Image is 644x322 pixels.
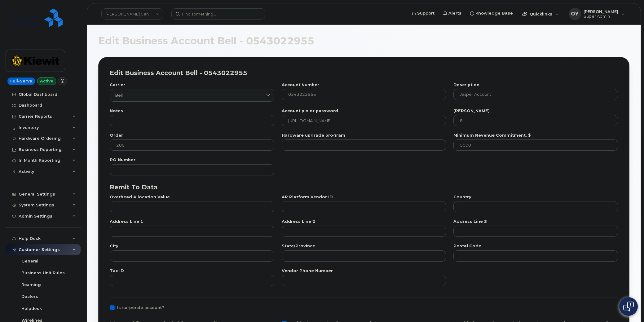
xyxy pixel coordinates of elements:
[98,36,314,46] span: Edit Business Account Bell - 0543022955
[282,195,446,199] label: AP Platform Vendor ID
[110,158,274,162] label: PO Number
[102,305,105,308] input: Is corporate account?
[282,244,446,248] label: State/Province
[110,109,274,113] label: Notes
[110,244,274,248] label: City
[110,183,618,192] div: Remit To Data
[453,83,618,87] label: Description
[110,83,274,87] label: Carrier
[453,109,618,113] label: [PERSON_NAME]
[110,134,274,138] label: Order
[282,220,446,224] label: Address Line 2
[453,195,618,199] label: Country
[282,109,446,113] label: Account pin or password
[110,89,274,102] a: Bell
[110,220,274,224] label: Address Line 1
[453,134,618,138] label: Minimum Revenue Commitment, $
[453,244,618,248] label: Postal Code
[282,134,446,138] label: Hardware upgrade program
[110,195,274,199] label: Overhead Allocation Value
[110,269,274,273] label: Tax ID
[623,302,634,311] img: Open chat
[282,83,446,87] label: Account Number
[117,305,164,310] span: Is corporate account?
[453,220,618,224] label: Address Line 3
[453,139,618,151] input: 5000
[115,92,123,98] span: Bell
[282,269,446,273] label: Vendor Phone Number
[110,68,618,77] div: Edit Business Account Bell - 0543022955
